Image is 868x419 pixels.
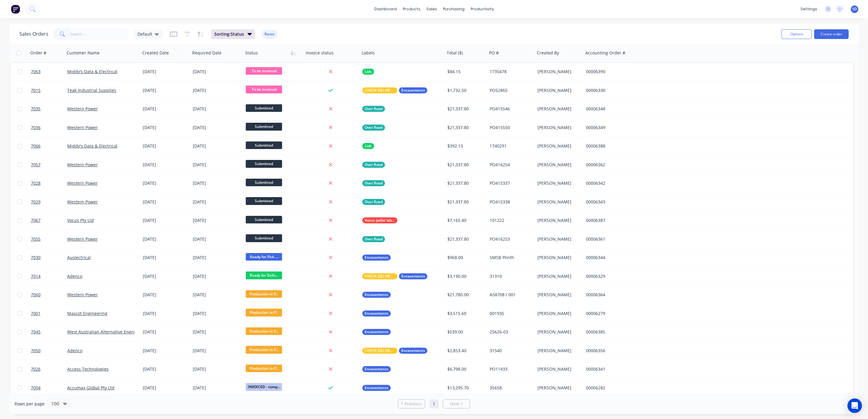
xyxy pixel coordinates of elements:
div: [DATE] [193,310,241,317]
div: $6,798.00 [447,366,483,372]
button: Encasements [362,329,391,335]
a: 7036 [31,119,67,137]
div: [DATE] [143,143,188,149]
a: Accumax Global Pty Ltd [67,385,114,391]
span: Submitted [246,104,282,112]
div: Labels [362,50,375,56]
div: PO415550 [490,125,531,131]
span: 7004 [31,385,41,391]
div: Status [245,50,258,56]
a: 7050 [31,342,67,360]
div: [DATE] [143,180,188,186]
ul: Pagination [396,399,472,408]
div: PO415338 [490,199,531,205]
div: [PERSON_NAME] [538,125,579,131]
div: Total ($) [447,50,463,56]
button: Over Road [362,125,385,131]
button: Encasements [362,310,391,317]
div: $3,190.00 [447,273,483,279]
div: 31310 [490,273,531,279]
span: 7063 [31,69,41,75]
div: 00006387 [586,217,653,223]
div: [DATE] [143,199,188,205]
span: INVOICED - comp... [246,383,282,391]
div: 00006282 [586,385,653,391]
div: $13,295.70 [447,385,483,391]
span: 7050 [31,348,41,354]
div: 00006361 [586,236,653,242]
button: Over Road [362,106,385,112]
button: Encasements [362,255,391,261]
div: [PERSON_NAME] [538,236,579,242]
div: 00006356 [586,348,653,354]
div: [DATE] [193,292,241,298]
div: PO52865 [490,87,531,93]
div: [PERSON_NAME] [538,106,579,112]
div: [DATE] [193,180,241,186]
span: Submitted [246,197,282,205]
span: 7001 [31,310,41,317]
div: $392.15 [447,143,483,149]
div: [DATE] [143,310,188,317]
span: Production in P... [246,290,282,298]
span: 7028 [31,180,41,186]
span: Submitted [246,216,282,223]
div: 00006279 [586,310,653,317]
a: 7015 [31,81,67,99]
div: purchasing [440,5,468,14]
div: 31540 [490,348,531,354]
button: Options [781,29,812,39]
span: Ready for Pick ... [246,253,282,261]
div: [PERSON_NAME] [538,292,579,298]
span: Submitted [246,160,282,167]
div: 00006349 [586,125,653,131]
span: 7057 [31,162,41,168]
div: [DATE] [193,125,241,131]
span: Rows per page [15,401,44,407]
span: Encasements [365,310,388,317]
div: Order # [30,50,46,56]
div: Customer Name [67,50,100,56]
div: 00006342 [586,180,653,186]
div: [PERSON_NAME] [538,69,579,75]
div: [DATE] [193,199,241,205]
div: sales [423,5,440,14]
span: Sorting: Status [214,31,244,37]
span: Default [137,31,152,37]
span: Encasements [365,366,388,372]
div: [DATE] [193,162,241,168]
a: Adenco [67,273,82,279]
a: 7026 [31,360,67,378]
span: Over Road [365,199,383,205]
span: Lids [365,69,372,75]
span: Encasements [401,348,425,354]
a: Western Power [67,199,98,205]
div: [PERSON_NAME] [538,87,579,93]
a: Previous page [398,401,425,407]
div: $1,732.50 [447,87,483,93]
span: Encasements [401,87,425,93]
div: $539.00 [447,329,483,335]
span: 7015 [31,87,41,93]
div: 00006364 [586,292,653,298]
a: Adenco [67,348,82,353]
span: 7030 [31,255,41,261]
div: [DATE] [143,106,188,112]
div: $7,165.40 [447,217,483,223]
a: Western Power [67,292,98,297]
div: [DATE] [193,329,241,335]
img: Factory [11,5,20,14]
span: Encasements [365,329,388,335]
span: To be invoiced [246,67,282,75]
a: Page 1 is your current page [429,399,439,408]
span: Ready for Deliv... [246,271,282,279]
div: 001935 [490,310,531,317]
div: [DATE] [143,255,188,261]
span: Submitted [246,123,282,130]
a: West Australian Alternative Energy [67,329,138,335]
div: $21,337.80 [447,106,483,112]
div: Invoice status [306,50,334,56]
input: Search... [70,28,129,40]
div: settings [797,5,820,14]
button: Lids [362,69,374,75]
